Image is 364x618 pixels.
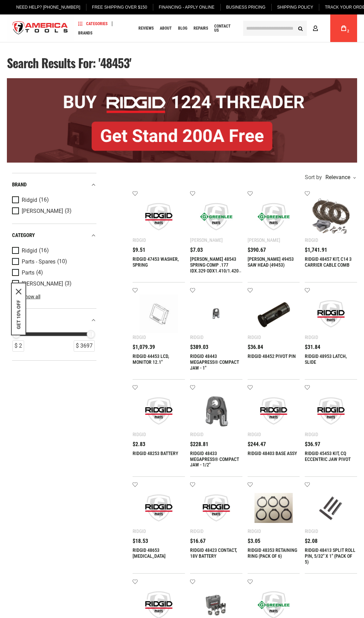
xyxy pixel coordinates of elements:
[75,19,111,28] a: Categories
[133,353,169,365] a: RIDGID 44453 LCD, MONITOR 12.1"
[305,256,352,268] a: RIDGID 48457 KIT, C14 3 CARRIER CABLE COMB
[347,29,349,33] span: 2
[190,451,239,468] a: RIDGID 48433 MEGAPRESS® COMPACT JAW - 1/2"
[12,180,96,189] div: Brand
[133,334,146,340] div: Ridgid
[133,237,146,243] div: Ridgid
[12,231,96,240] div: category
[254,295,293,333] img: RIDGID 48452 PIVOT PIN
[190,24,211,33] a: Repairs
[190,237,223,243] div: [PERSON_NAME]
[312,392,350,430] img: RIDGID 45453 KIT, CQ ECCENTRIC JAW PIVOT
[133,432,146,437] div: Ridgid
[248,344,263,350] span: $36.84
[190,432,204,437] div: Ridgid
[133,442,145,447] span: $2.83
[12,173,96,361] div: Product Filters
[305,442,320,447] span: $36.97
[305,237,318,243] div: Ridgid
[12,269,95,277] a: Parts (4)
[178,26,187,30] span: Blog
[57,259,67,265] span: (10)
[133,547,166,559] a: RIDGID 48653 [MEDICAL_DATA]
[16,289,21,295] svg: close icon
[12,340,24,352] div: $ 2
[197,197,236,236] img: Greenlee 48543 SPRING-COMP .177 IDX.329 ODX1.410/1.420L (48543)
[214,24,235,32] span: Contact Us
[248,528,261,534] div: Ridgid
[248,353,296,359] a: RIDGID 48452 PIVOT PIN
[248,547,297,559] a: RIDGID 48353 RETAINING RING (PACK OF 6)
[197,489,236,527] img: RIDGID 48423 CONTACT, 18V BATTERY
[248,237,280,243] div: [PERSON_NAME]
[12,280,95,288] a: [PERSON_NAME] (3)
[190,547,237,559] a: RIDGID 48423 CONTACT, 18V BATTERY
[190,247,203,253] span: $7.03
[133,344,155,350] span: $1,079.39
[305,528,318,534] div: Ridgid
[7,54,131,72] span: Search results for: '48453'
[39,248,49,254] span: (16)
[12,247,95,255] a: Ridgid (16)
[248,247,266,253] span: $390.67
[294,22,307,35] button: Search
[305,547,355,565] a: RIDGID 48413 SPLIT ROLL PIN, 5/32" X 1" (PACK OF 5)
[7,78,357,163] img: BOGO: Buy RIDGID® 1224 Threader, Get Stand 200A Free!
[267,596,364,618] iframe: LiveChat chat widget
[305,247,327,253] span: $1,741.91
[190,528,204,534] div: Ridgid
[160,26,172,30] span: About
[190,442,208,447] span: $228.81
[324,175,355,180] div: Relevance
[190,353,239,371] a: RIDGID 48443 MEGAPRESS® COMPACT JAW - 1"
[133,256,179,268] a: RIDGID 47453 WASHER, SPRING
[133,451,178,456] a: RIDGID 48253 BATTERY
[175,24,190,33] a: Blog
[22,259,55,265] span: Parts - Spares
[305,175,322,180] span: Sort by
[65,281,72,287] span: (3)
[135,24,157,33] a: Reviews
[12,196,95,204] a: Ridgid (16)
[133,528,146,534] div: Ridgid
[7,78,357,83] a: BOGO: Buy RIDGID® 1224 Threader, Get Stand 200A Free!
[305,451,351,462] a: RIDGID 45453 KIT, CQ ECCENTRIC JAW PIVOT
[7,16,74,41] a: store logo
[12,294,40,299] a: Show all
[194,26,208,30] span: Repairs
[12,207,95,215] a: [PERSON_NAME] (3)
[74,340,95,352] div: $ 3697
[138,26,154,30] span: Reviews
[190,256,241,279] a: [PERSON_NAME] 48543 SPRING-COMP .177 IDX.329 ODX1.410/1.420L (48543)
[305,538,318,544] span: $2.08
[305,334,318,340] div: Ridgid
[16,300,21,329] button: GET 10% OFF
[190,334,204,340] div: Ridgid
[12,258,95,266] a: Parts - Spares (10)
[312,197,350,236] img: RIDGID 48457 KIT, C14 3 CARRIER CABLE COMB
[157,24,175,33] a: About
[133,538,148,544] span: $18.53
[312,489,350,527] img: RIDGID 48413 SPLIT ROLL PIN, 5/32
[22,197,37,203] span: Ridgid
[190,538,206,544] span: $16.67
[133,247,145,253] span: $9.51
[7,16,74,41] img: America Tools
[190,344,208,350] span: $389.03
[211,24,238,33] a: Contact Us
[248,442,266,447] span: $244.47
[254,489,293,527] img: RIDGID 48353 RETAINING RING (PACK OF 6)
[248,538,260,544] span: $3.05
[78,21,107,26] span: Categories
[139,295,178,333] img: RIDGID 44453 LCD, MONITOR 12.1
[16,289,21,295] button: Close
[22,270,34,276] span: Parts
[248,451,297,456] a: RIDGID 48403 BASE ASSY
[36,270,43,276] span: (4)
[277,5,313,10] span: Shipping Policy
[22,248,37,254] span: Ridgid
[139,392,178,430] img: RIDGID 48253 BATTERY
[337,14,350,42] a: 2
[305,344,320,350] span: $31.84
[312,295,350,333] img: RIDGID 48953 LATCH, SLIDE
